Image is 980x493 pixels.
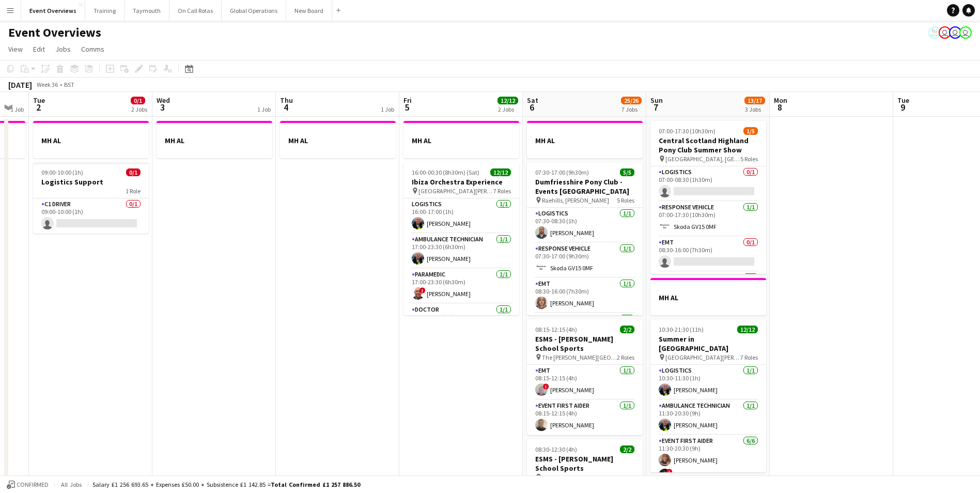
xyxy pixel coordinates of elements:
app-card-role: Paramedic1/117:00-23:30 (6h30m)![PERSON_NAME] [403,269,519,304]
div: 3 Jobs [745,105,765,113]
app-card-role: Paramedic0/1 [650,272,766,307]
span: Total Confirmed £1 257 886.50 [271,481,360,488]
app-job-card: MH AL [403,121,519,158]
span: The [PERSON_NAME][GEOGRAPHIC_DATA] [542,353,617,361]
app-job-card: MH AL [157,121,272,158]
div: MH AL [650,278,766,315]
div: Salary £1 256 693.65 + Expenses £50.00 + Subsistence £1 142.85 = [92,481,360,488]
app-card-role: Paramedic1/1 [527,313,643,348]
span: 5 Roles [740,155,758,163]
h3: MH AL [403,136,519,145]
span: [PERSON_NAME][GEOGRAPHIC_DATA] [542,473,617,481]
span: 5 Roles [617,196,634,204]
span: 1/5 [743,127,758,135]
h3: MH AL [280,136,396,145]
h3: MH AL [650,293,766,302]
span: 6 [525,101,538,113]
app-card-role: Logistics1/116:00-17:00 (1h)[PERSON_NAME] [403,198,519,234]
app-job-card: 08:15-12:15 (4h)2/2ESMS - [PERSON_NAME] School Sports The [PERSON_NAME][GEOGRAPHIC_DATA]2 RolesEM... [527,319,643,435]
span: Edit [33,44,45,54]
span: 0/1 [131,97,145,104]
span: 2 Roles [617,473,634,481]
span: 10:30-21:30 (11h) [659,326,704,333]
app-card-role: EMT1/108:15-12:15 (4h)![PERSON_NAME] [527,365,643,400]
span: Mon [774,96,787,105]
app-user-avatar: Operations Team [959,26,972,39]
app-job-card: 09:00-10:00 (1h)0/1Logistics Support1 RoleC1 Driver0/109:00-10:00 (1h) [33,162,149,234]
a: View [4,42,27,56]
button: On Call Rotas [169,1,222,21]
span: Tue [33,96,45,105]
span: [GEOGRAPHIC_DATA][PERSON_NAME], [GEOGRAPHIC_DATA] [665,353,740,361]
span: Sat [527,96,538,105]
span: 9 [896,101,909,113]
app-job-card: 07:30-17:00 (9h30m)5/5Dumfriesshire Pony Club - Events [GEOGRAPHIC_DATA] Raehills, [PERSON_NAME]5... [527,162,643,315]
button: New Board [286,1,332,21]
h3: ESMS - [PERSON_NAME] School Sports [527,454,643,473]
a: Edit [29,42,49,56]
div: 2 Jobs [498,105,518,113]
span: Week 36 [34,81,60,88]
app-card-role: Event First Aider1/108:15-12:15 (4h)[PERSON_NAME] [527,400,643,435]
a: Jobs [51,42,75,56]
span: 07:30-17:00 (9h30m) [535,168,589,176]
span: 7 Roles [740,353,758,361]
app-job-card: 07:00-17:30 (10h30m)1/5Central Scotland Highland Pony Club Summer Show [GEOGRAPHIC_DATA], [GEOGRA... [650,121,766,274]
span: ! [543,383,549,390]
span: 8 [772,101,787,113]
div: 1 Job [257,105,271,113]
h1: Event Overviews [8,25,101,40]
div: 1 Job [10,105,24,113]
button: Event Overviews [21,1,85,21]
app-card-role: Logistics1/110:30-11:30 (1h)[PERSON_NAME] [650,365,766,400]
button: Global Operations [222,1,286,21]
h3: MH AL [33,136,149,145]
app-job-card: 16:00-00:30 (8h30m) (Sat)12/12Ibiza Orchestra Experience [GEOGRAPHIC_DATA][PERSON_NAME], [GEOGRAP... [403,162,519,315]
div: 2 Jobs [131,105,147,113]
app-job-card: 10:30-21:30 (11h)12/12Summer in [GEOGRAPHIC_DATA] [GEOGRAPHIC_DATA][PERSON_NAME], [GEOGRAPHIC_DAT... [650,319,766,472]
span: 7 Roles [493,187,511,195]
span: View [8,44,23,54]
button: Training [85,1,125,21]
span: All jobs [59,481,84,488]
span: 4 [278,101,293,113]
app-card-role: EMT1/108:30-16:00 (7h30m)[PERSON_NAME] [527,278,643,313]
span: Comms [81,44,104,54]
span: 08:30-12:30 (4h) [535,445,577,453]
span: 25/26 [621,97,642,104]
app-card-role: Response Vehicle1/107:30-17:00 (9h30m)Skoda GV15 0MF [527,243,643,278]
span: 12/12 [497,97,518,104]
span: Sun [650,96,663,105]
app-job-card: MH AL [527,121,643,158]
div: 7 Jobs [621,105,641,113]
span: Thu [280,96,293,105]
h3: Dumfriesshire Pony Club - Events [GEOGRAPHIC_DATA] [527,177,643,196]
span: 09:00-10:00 (1h) [41,168,83,176]
h3: Logistics Support [33,177,149,187]
span: 07:00-17:30 (10h30m) [659,127,715,135]
span: 2 Roles [617,353,634,361]
app-card-role: C1 Driver0/109:00-10:00 (1h) [33,198,149,234]
div: BST [64,81,74,88]
span: Tue [897,96,909,105]
span: [GEOGRAPHIC_DATA][PERSON_NAME], [GEOGRAPHIC_DATA] [418,187,493,195]
h3: Central Scotland Highland Pony Club Summer Show [650,136,766,155]
span: 5 [402,101,412,113]
span: 12/12 [737,326,758,333]
app-user-avatar: Operations Team [939,26,951,39]
span: Confirmed [17,481,49,488]
app-job-card: MH AL [280,121,396,158]
span: 12/12 [490,168,511,176]
span: ! [419,287,426,294]
span: 08:15-12:15 (4h) [535,326,577,333]
span: 2/2 [620,445,634,453]
div: MH AL [33,121,149,158]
